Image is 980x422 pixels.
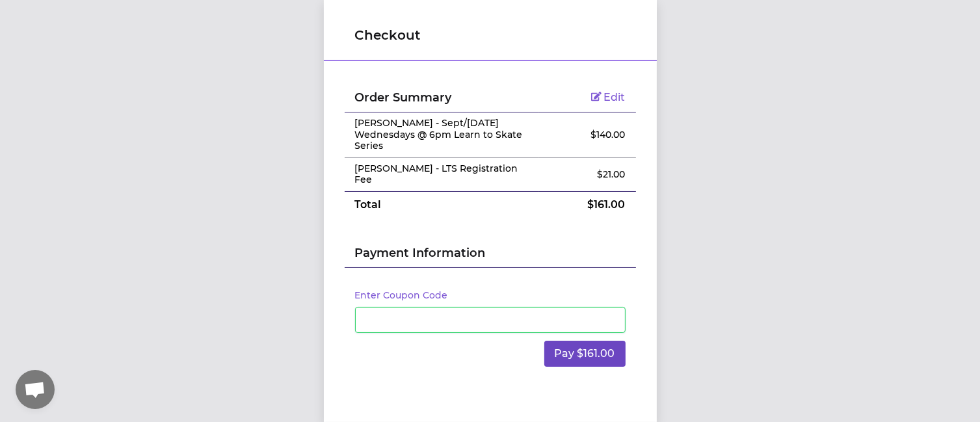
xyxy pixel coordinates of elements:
[549,168,625,181] p: $ 21.00
[355,163,529,186] p: [PERSON_NAME] - LTS Registration Fee
[355,88,529,107] h2: Order Summary
[355,118,529,152] p: [PERSON_NAME] - Sept/[DATE] Wednesdays @ 6pm Learn to Skate Series
[355,244,626,267] h2: Payment Information
[549,128,625,141] p: $ 140.00
[355,289,448,302] button: Enter Coupon Code
[355,26,626,44] h1: Checkout
[591,91,626,103] a: Edit
[549,197,625,213] p: $ 161.00
[604,91,626,103] span: Edit
[345,191,539,218] td: Total
[544,341,626,367] button: Pay $161.00
[16,370,55,409] div: Open chat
